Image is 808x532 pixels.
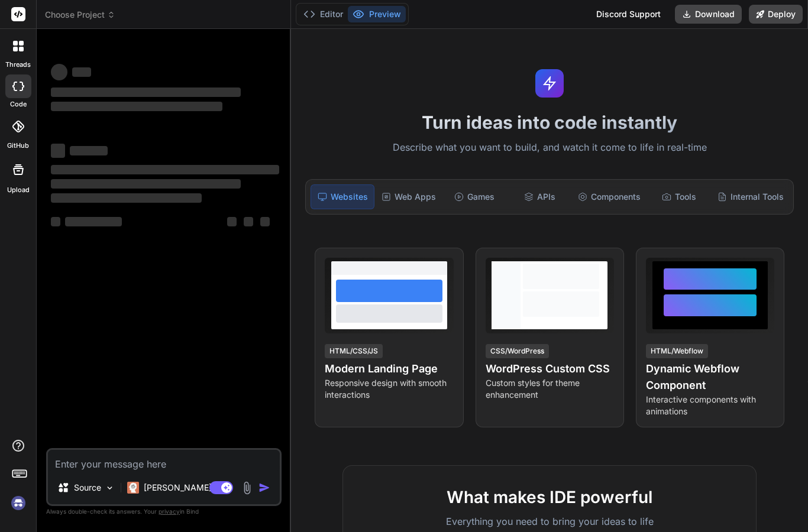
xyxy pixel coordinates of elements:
[348,6,406,22] button: Preview
[244,217,253,226] span: ‌
[675,5,742,24] button: Download
[144,482,232,494] p: [PERSON_NAME] 4 S..
[486,344,549,358] div: CSS/WordPress
[51,193,202,203] span: ‌
[646,361,774,394] h4: Dynamic Webflow Component
[65,217,122,226] span: ‌
[486,361,614,377] h4: WordPress Custom CSS
[573,184,645,209] div: Components
[159,508,180,515] span: privacy
[51,144,65,158] span: ‌
[5,60,31,70] label: threads
[7,185,30,195] label: Upload
[51,102,222,111] span: ‌
[589,5,668,24] div: Discord Support
[51,217,60,226] span: ‌
[362,485,737,510] h2: What makes IDE powerful
[72,67,91,77] span: ‌
[298,112,801,133] h1: Turn ideas into code instantly
[377,184,441,209] div: Web Apps
[127,482,139,494] img: Claude 4 Sonnet
[240,481,254,495] img: attachment
[51,179,241,189] span: ‌
[260,217,270,226] span: ‌
[713,184,788,209] div: Internal Tools
[325,377,453,401] p: Responsive design with smooth interactions
[51,165,279,174] span: ‌
[105,483,115,493] img: Pick Models
[486,377,614,401] p: Custom styles for theme enhancement
[70,146,108,155] span: ‌
[311,184,374,209] div: Websites
[443,184,506,209] div: Games
[299,6,348,22] button: Editor
[646,394,774,417] p: Interactive components with animations
[8,493,28,513] img: signin
[362,514,737,528] p: Everything you need to bring your ideas to life
[45,9,115,21] span: Choose Project
[749,5,803,24] button: Deploy
[227,217,237,226] span: ‌
[325,361,453,377] h4: Modern Landing Page
[74,482,101,494] p: Source
[648,184,710,209] div: Tools
[51,64,67,80] span: ‌
[508,184,571,209] div: APIs
[325,344,383,358] div: HTML/CSS/JS
[646,344,708,358] div: HTML/Webflow
[258,482,270,494] img: icon
[10,99,27,109] label: code
[7,141,29,151] label: GitHub
[46,506,282,517] p: Always double-check its answers. Your in Bind
[51,87,241,97] span: ‌
[298,140,801,155] p: Describe what you want to build, and watch it come to life in real-time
